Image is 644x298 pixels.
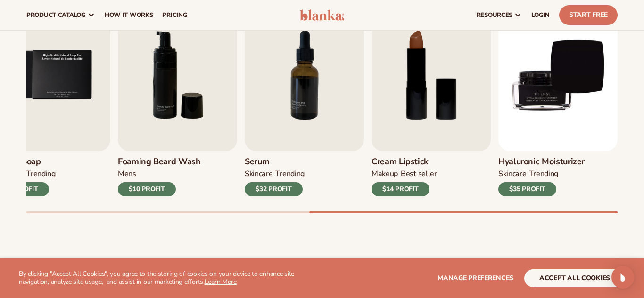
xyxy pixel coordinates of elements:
[275,169,304,179] div: TRENDING
[438,274,513,282] span: Manage preferences
[372,182,429,196] div: $14 PROFIT
[245,169,272,179] div: SKINCARE
[118,169,136,179] div: mens
[372,169,398,179] div: MAKEUP
[245,182,303,196] div: $32 PROFIT
[611,266,634,289] div: Open Intercom Messenger
[105,11,153,19] span: How It Works
[401,169,437,179] div: BEST SELLER
[524,269,625,287] button: accept all cookies
[477,11,512,19] span: resources
[498,182,556,196] div: $35 PROFIT
[498,157,585,167] h3: Hyaluronic moisturizer
[162,11,187,19] span: pricing
[531,11,550,19] span: LOGIN
[559,5,618,25] a: Start Free
[529,169,558,179] div: TRENDING
[498,169,526,179] div: SKINCARE
[300,9,344,21] img: logo
[118,182,176,196] div: $10 PROFIT
[26,169,55,179] div: TRENDING
[372,157,437,167] h3: Cream Lipstick
[438,269,513,287] button: Manage preferences
[118,157,201,167] h3: Foaming beard wash
[19,270,322,286] p: By clicking "Accept All Cookies", you agree to the storing of cookies on your device to enhance s...
[245,157,305,167] h3: Serum
[26,11,86,19] span: product catalog
[205,277,237,286] a: Learn More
